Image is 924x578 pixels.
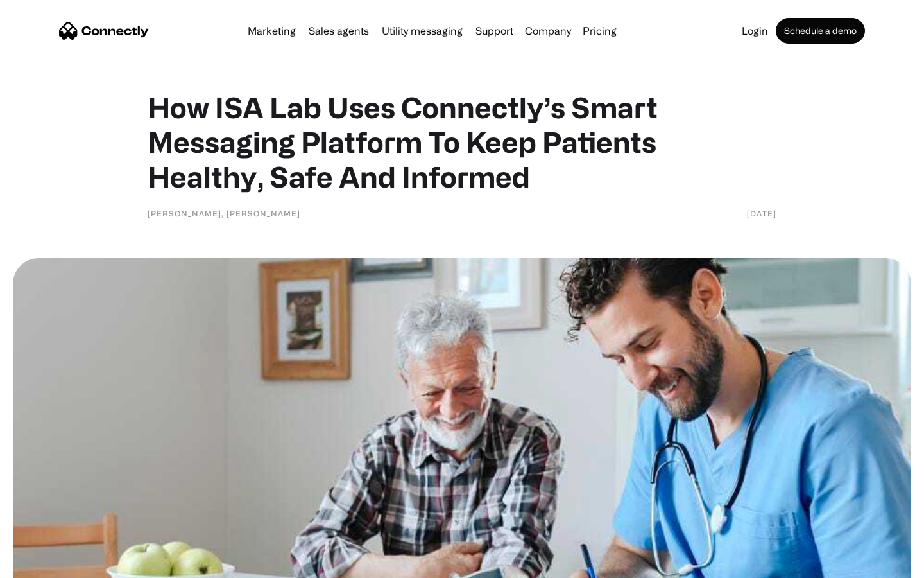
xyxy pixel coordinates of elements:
[243,26,301,36] a: Marketing
[737,26,773,36] a: Login
[525,22,571,40] div: Company
[776,18,865,44] a: Schedule a demo
[59,21,149,40] a: home
[577,26,622,36] a: Pricing
[26,556,77,574] ul: Language list
[148,207,300,220] div: [PERSON_NAME], [PERSON_NAME]
[148,90,776,194] h1: How ISA Lab Uses Connectly’s Smart Messaging Platform To Keep Patients Healthy, Safe And Informed
[13,556,77,574] aside: Language selected: English
[470,26,518,36] a: Support
[747,207,776,220] div: [DATE]
[521,22,575,40] div: Company
[377,26,468,36] a: Utility messaging
[304,26,374,36] a: Sales agents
